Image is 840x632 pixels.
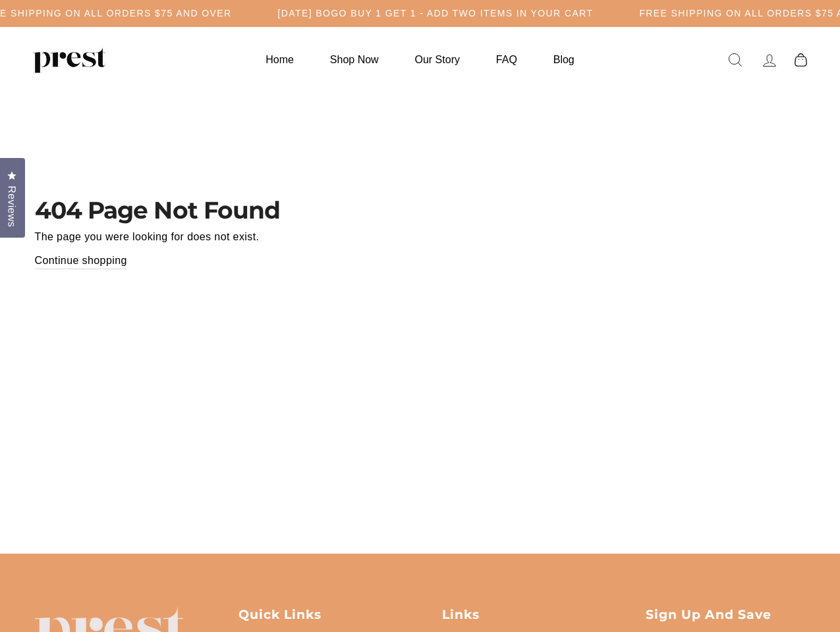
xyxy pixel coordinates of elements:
[35,198,806,222] h1: 404 Page Not Found
[314,47,395,72] a: Shop Now
[35,252,127,270] a: Continue shopping
[3,186,20,227] span: Reviews
[278,8,594,19] h5: [DATE] BOGO BUY 1 GET 1 - ADD TWO ITEMS IN YOUR CART
[442,606,602,623] p: Links
[399,47,476,72] a: Our Story
[33,47,105,73] img: PREST ORGANICS
[249,47,310,72] a: Home
[249,47,590,72] ul: Primary
[646,606,806,623] p: Sign up and save
[537,47,591,72] a: Blog
[480,47,534,72] a: FAQ
[238,606,399,623] p: Quick Links
[35,228,806,246] p: The page you were looking for does not exist.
